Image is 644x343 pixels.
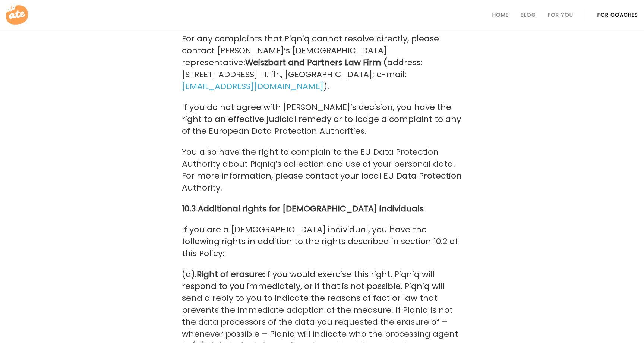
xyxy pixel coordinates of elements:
a: For You [548,12,573,18]
p: For any complaints that Piqniq cannot resolve directly, please contact [PERSON_NAME]’s [DEMOGRAPH... [182,33,462,92]
a: For Coaches [597,12,638,18]
p: If you do not agree with [PERSON_NAME]’s decision, you have the right to an effective judicial re... [182,101,462,137]
strong: 10.3 Additional rights for [DEMOGRAPHIC_DATA] individuals [182,203,424,214]
a: Blog [521,12,536,18]
p: If you are a [DEMOGRAPHIC_DATA] individual, you have the following rights in addition to the righ... [182,224,462,259]
a: Home [492,12,509,18]
a: [EMAIL_ADDRESS][DOMAIN_NAME] [182,81,323,92]
p: You also have the right to complain to the EU Data Protection Authority about Piqniq’s collection... [182,146,462,194]
strong: Right of erasure: [197,268,265,280]
strong: Weiszbart and Partners Law Firm ( [245,57,387,68]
